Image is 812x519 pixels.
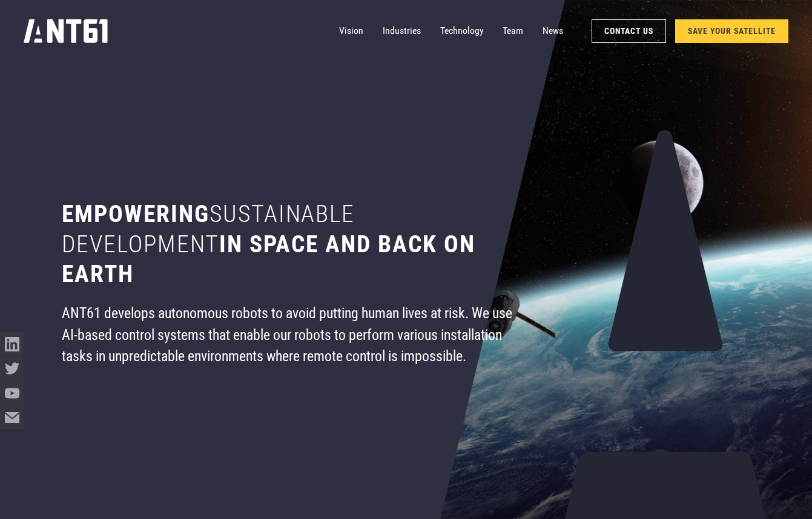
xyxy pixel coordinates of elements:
[339,19,363,43] a: Vision
[62,199,523,289] h1: Empowering in space and back on earth
[24,15,108,47] a: home
[543,19,563,43] a: News
[675,19,788,43] a: SAVE YOUR SATELLITE
[592,19,665,43] a: Contact Us
[503,19,523,43] a: Team
[383,19,421,43] a: Industries
[62,303,523,368] div: ANT61 develops autonomous robots to avoid putting human lives at risk. We use AI-based control sy...
[440,19,484,43] a: Technology
[62,200,355,258] span: sustainable development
